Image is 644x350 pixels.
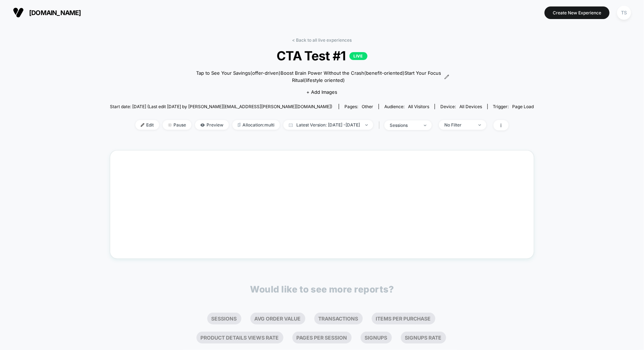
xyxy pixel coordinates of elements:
[292,332,352,344] li: Pages Per Session
[372,313,435,324] li: Items Per Purchase
[13,7,24,18] img: Visually logo
[459,104,482,109] span: all devices
[545,6,610,19] button: Create New Experience
[168,123,172,127] img: end
[163,120,191,130] span: Pause
[617,6,631,20] div: TS
[196,332,283,344] li: Product Details Views Rate
[292,37,352,43] a: < Back to all live experiences
[250,313,305,324] li: Avg Order Value
[615,5,633,20] button: TS
[401,332,446,344] li: Signups Rate
[283,120,373,130] span: Latest Version: [DATE] - [DATE]
[29,9,81,17] span: [DOMAIN_NAME]
[365,124,368,126] img: end
[141,123,144,127] img: edit
[493,104,534,109] div: Trigger:
[435,104,487,109] span: Device:
[195,70,442,84] span: Tap to See Your Savings(offer-driven)Boost Brain Power Without the Crash(benefit-oriented)Start Y...
[289,123,293,127] img: calendar
[384,104,429,109] div: Audience:
[131,48,513,63] span: CTA Test #1
[390,123,418,128] div: sessions
[232,120,280,130] span: Allocation: multi
[444,122,473,128] div: No Filter
[478,124,481,126] img: end
[238,123,241,127] img: rebalance
[207,313,241,324] li: Sessions
[349,52,367,60] p: LIVE
[135,120,159,130] span: Edit
[314,313,363,324] li: Transactions
[250,284,394,295] p: Would like to see more reports?
[110,104,332,109] span: Start date: [DATE] (Last edit [DATE] by [PERSON_NAME][EMAIL_ADDRESS][PERSON_NAME][DOMAIN_NAME])
[377,120,384,130] span: |
[306,89,337,95] span: + Add Images
[11,7,83,18] button: [DOMAIN_NAME]
[513,104,534,109] span: Page Load
[344,104,373,109] div: Pages:
[195,120,229,130] span: Preview
[408,104,429,109] span: All Visitors
[362,104,373,109] span: other
[424,125,426,126] img: end
[361,332,392,344] li: Signups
